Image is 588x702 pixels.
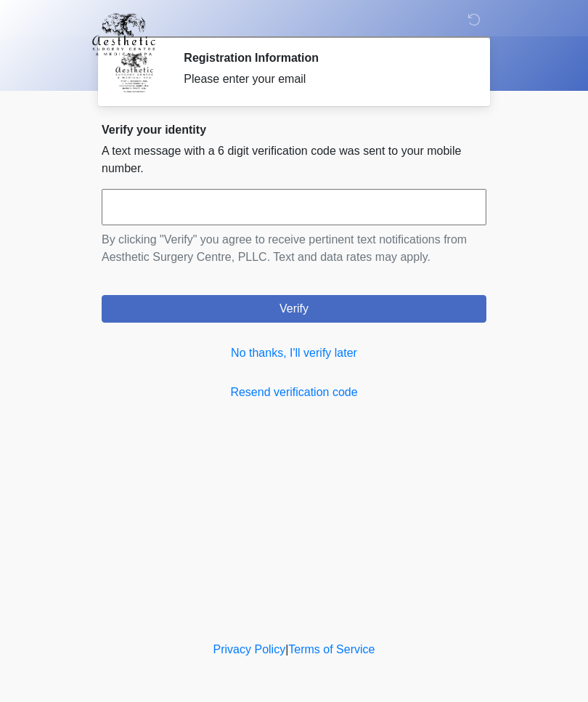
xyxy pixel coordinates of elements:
[102,344,486,362] a: No thanks, I'll verify later
[87,11,160,57] img: Aesthetic Surgery Centre, PLLC Logo
[288,643,375,655] a: Terms of Service
[102,142,486,177] p: A text message with a 6 digit verification code was sent to your mobile number.
[184,70,465,88] div: Please enter your email
[102,384,486,401] a: Resend verification code
[285,643,288,655] a: |
[213,643,286,655] a: Privacy Policy
[113,51,156,94] img: Agent Avatar
[102,231,486,266] p: By clicking "Verify" you agree to receive pertinent text notifications from Aesthetic Surgery Cen...
[102,295,486,323] button: Verify
[102,123,486,137] h2: Verify your identity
